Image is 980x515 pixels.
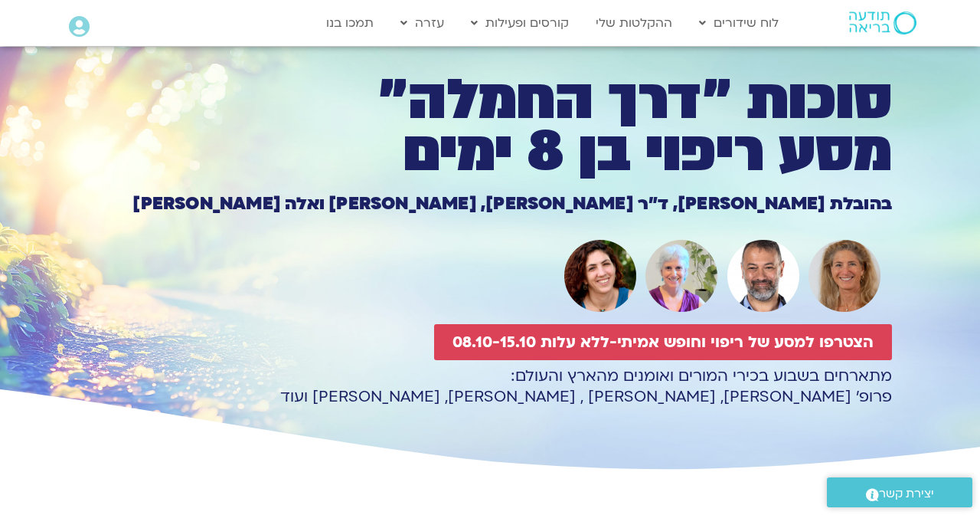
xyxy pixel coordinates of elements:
[452,333,874,351] span: הצטרפו למסע של ריפוי וחופש אמיתי-ללא עלות 08.10-15.10
[318,8,381,38] a: תמכו בנו
[463,8,577,38] a: קורסים ופעילות
[588,8,680,38] a: ההקלטות שלי
[88,195,892,212] h1: בהובלת [PERSON_NAME], ד״ר [PERSON_NAME], [PERSON_NAME] ואלה [PERSON_NAME]
[393,8,452,38] a: עזרה
[88,74,892,179] h1: סוכות ״דרך החמלה״ מסע ריפוי בן 8 ימים
[827,477,972,507] a: יצירת קשר
[691,8,786,38] a: לוח שידורים
[879,484,934,504] span: יצירת קשר
[434,324,892,360] a: הצטרפו למסע של ריפוי וחופש אמיתי-ללא עלות 08.10-15.10
[88,366,892,407] p: מתארחים בשבוע בכירי המורים ואומנים מהארץ והעולם: פרופ׳ [PERSON_NAME], [PERSON_NAME] , [PERSON_NAM...
[849,11,916,34] img: תודעה בריאה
